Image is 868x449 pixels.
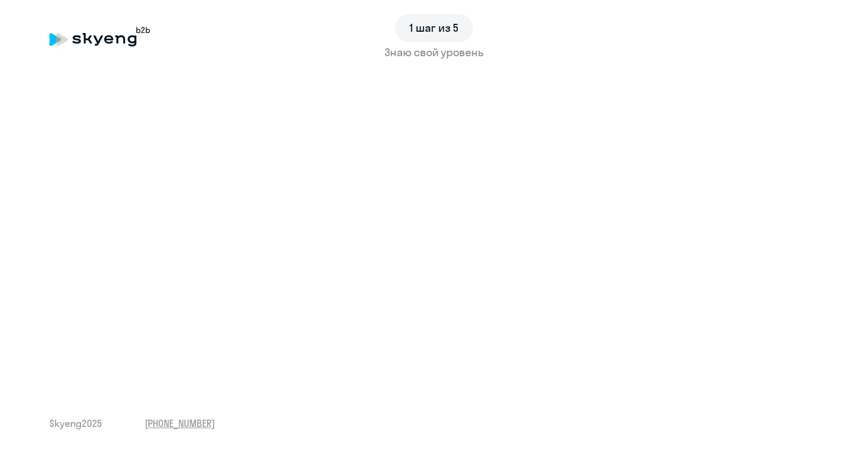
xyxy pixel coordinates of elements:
[410,21,458,35] ya-tr-span: 1 шаг из 5
[145,417,215,430] a: [PHONE_NUMBER]
[385,45,483,59] ya-tr-span: Знаю свой уровень
[49,417,82,429] ya-tr-span: Skyeng
[82,417,102,429] ya-tr-span: 2025
[145,417,215,429] ya-tr-span: [PHONE_NUMBER]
